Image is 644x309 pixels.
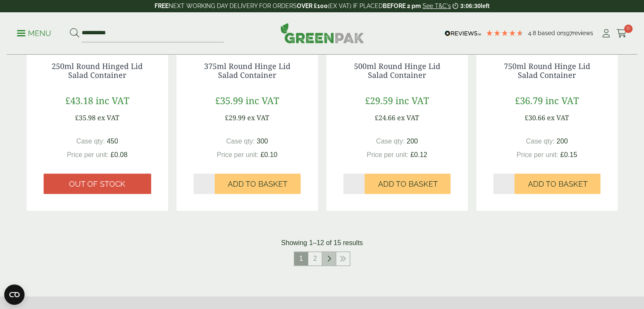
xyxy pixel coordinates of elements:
span: ex VAT [397,113,419,122]
span: Case qty: [376,138,405,145]
span: £24.66 [375,113,395,122]
span: £30.66 [525,113,545,122]
span: £43.18 [65,94,93,107]
span: £0.10 [260,151,277,158]
i: Cart [616,29,627,38]
span: Price per unit: [367,151,409,158]
span: 1 [294,252,308,265]
span: £29.99 [225,113,246,122]
a: 375ml Round Hinge Lid Salad Container [204,61,290,80]
p: Showing 1–12 of 15 results [281,238,363,248]
strong: BEFORE 2 pm [383,3,421,9]
span: Case qty: [76,138,105,145]
span: £35.98 [75,113,96,122]
span: 4.8 [528,30,538,36]
span: £35.99 [215,94,243,107]
a: 500ml Round Hinge Lid Salad Container [354,61,440,80]
strong: OVER £100 [297,3,328,9]
span: Add to Basket [528,179,587,189]
span: 0 [624,25,633,33]
span: £0.15 [560,151,577,158]
a: 750ml Round Hinge Lid Salad Container [504,61,590,80]
span: Add to Basket [228,179,287,189]
div: 4.79 Stars [486,29,524,37]
span: £29.59 [365,94,393,107]
img: REVIEWS.io [445,30,481,36]
span: ex VAT [97,113,119,122]
span: 3:06:30 [460,3,481,9]
span: Add to Basket [378,179,437,189]
a: Out of stock [44,174,151,194]
span: 450 [107,138,118,145]
span: Based on [538,30,564,36]
span: left [481,3,489,9]
a: See T&C's [423,3,451,9]
a: 2 [308,252,322,265]
span: ex VAT [547,113,569,122]
a: Menu [17,28,51,37]
span: inc VAT [395,94,429,107]
a: 250ml Round Hinged Lid Salad Container [52,61,143,80]
button: Add to Basket [365,174,451,194]
span: inc VAT [246,94,279,107]
span: inc VAT [96,94,129,107]
span: Price per unit: [67,151,109,158]
i: My Account [601,29,611,38]
p: Menu [17,28,51,39]
span: £36.79 [515,94,543,107]
span: £0.08 [111,151,127,158]
span: ex VAT [247,113,269,122]
button: Add to Basket [215,174,301,194]
span: Price per unit: [517,151,558,158]
span: 300 [257,138,268,145]
span: 197 [564,30,572,36]
span: 200 [556,138,568,145]
span: Price per unit: [217,151,259,158]
button: Add to Basket [514,174,600,194]
span: reviews [572,30,593,36]
button: Open CMP widget [4,284,25,305]
span: Case qty: [526,138,555,145]
span: inc VAT [545,94,579,107]
span: 200 [406,138,418,145]
strong: FREE [155,3,169,9]
a: 0 [616,27,627,40]
span: Case qty: [226,138,255,145]
span: £0.12 [410,151,427,158]
span: Out of stock [69,179,125,189]
img: GreenPak Supplies [280,23,364,43]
